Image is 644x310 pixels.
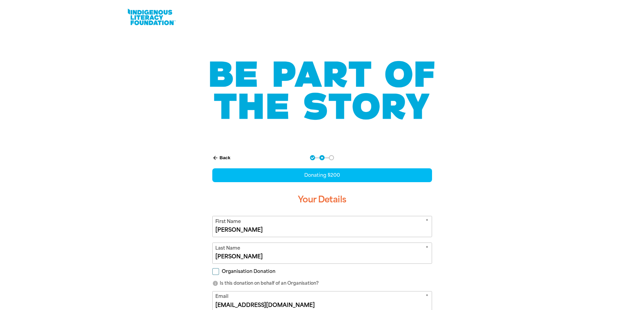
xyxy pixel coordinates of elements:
i: info [212,280,218,286]
i: arrow_back [212,155,218,161]
h3: Your Details [212,189,432,210]
input: Organisation Donation [212,268,219,275]
button: Navigate to step 3 of 3 to enter your payment details [329,155,334,160]
p: Is this donation on behalf of an Organisation? [212,280,432,287]
button: Back [210,152,233,164]
button: Navigate to step 1 of 3 to enter your donation amount [310,155,315,160]
div: Donating $200 [212,168,432,182]
button: Navigate to step 2 of 3 to enter your details [319,155,325,160]
img: Be part of the story [204,48,440,134]
span: Organisation Donation [222,268,276,275]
